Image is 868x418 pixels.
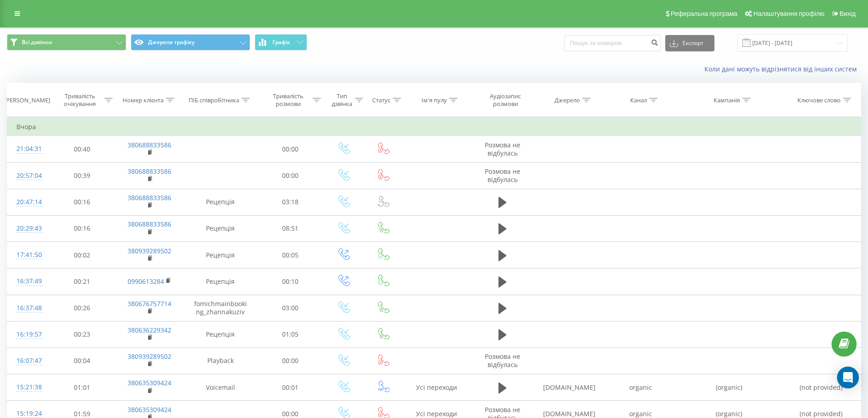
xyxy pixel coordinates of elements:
[257,295,324,321] td: 03:00
[257,321,324,347] td: 01:05
[49,136,115,162] td: 00:40
[49,242,115,268] td: 00:02
[255,34,307,50] button: Графік
[485,167,520,184] span: Розмова не відбулась
[714,96,740,104] div: Кампанія
[131,34,250,50] button: Джерела трафіку
[257,136,324,162] td: 00:00
[49,295,115,321] td: 00:26
[49,347,115,374] td: 00:04
[564,35,661,51] input: Пошук за номером
[665,35,714,51] button: Експорт
[7,118,861,136] td: Вчора
[257,268,324,295] td: 00:10
[184,189,257,215] td: Рецепція
[128,352,171,361] a: 380939289502
[331,92,353,108] div: Тип дзвінка
[16,193,40,211] div: 20:47:14
[257,215,324,242] td: 08:51
[257,374,324,401] td: 00:01
[184,215,257,242] td: Рецепція
[128,326,171,334] a: 380636229342
[257,242,324,268] td: 00:05
[257,189,324,215] td: 03:18
[22,39,52,46] span: Всі дзвінки
[184,295,257,321] td: fomichmainbooking_zhannakuziv
[840,10,856,17] span: Вихід
[257,347,324,374] td: 00:00
[128,220,171,228] a: 380688833586
[128,378,171,387] a: 380635309424
[16,140,40,158] div: 21:04:31
[49,321,115,347] td: 00:23
[57,92,103,108] div: Тривалість очікування
[49,374,115,401] td: 01:01
[16,352,40,370] div: 16:07:47
[421,96,447,104] div: Ім'я пулу
[534,374,605,401] td: [DOMAIN_NAME]
[272,39,290,45] span: Графік
[49,189,115,215] td: 00:16
[704,65,861,73] a: Коли дані можуть відрізнятися вiд інших систем
[16,272,40,290] div: 16:37:49
[16,326,40,343] div: 16:19:57
[837,367,859,388] div: Open Intercom Messenger
[555,96,580,104] div: Джерело
[7,34,126,50] button: Всі дзвінки
[266,92,311,108] div: Тривалість розмови
[485,141,520,157] span: Розмова не відбулась
[128,193,171,202] a: 380688833586
[128,277,164,286] a: 0990613284
[184,268,257,295] td: Рецепція
[671,10,738,17] span: Реферальна програма
[372,96,390,104] div: Статус
[479,92,532,108] div: Аудіозапис розмови
[485,352,520,369] span: Розмова не відбулась
[128,247,171,255] a: 380939289502
[49,215,115,242] td: 00:16
[16,167,40,185] div: 20:57:04
[128,141,171,149] a: 380688833586
[128,167,171,176] a: 380688833586
[797,96,841,104] div: Ключове слово
[630,96,647,104] div: Канал
[184,347,257,374] td: Playback
[16,299,40,317] div: 16:37:48
[184,242,257,268] td: Рецепція
[402,374,471,401] td: Усі переходи
[676,374,781,401] td: (organic)
[128,405,171,414] a: 380635309424
[605,374,676,401] td: organic
[184,321,257,347] td: Рецепція
[16,220,40,237] div: 20:29:43
[189,96,239,104] div: ПІБ співробітника
[16,378,40,396] div: 15:21:38
[184,374,257,401] td: Voicemail
[16,246,40,264] div: 17:41:50
[49,162,115,189] td: 00:39
[123,96,164,104] div: Номер клієнта
[128,299,171,308] a: 380676757714
[753,10,824,17] span: Налаштування профілю
[781,374,861,401] td: (not provided)
[257,162,324,189] td: 00:00
[4,96,50,104] div: [PERSON_NAME]
[49,268,115,295] td: 00:21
